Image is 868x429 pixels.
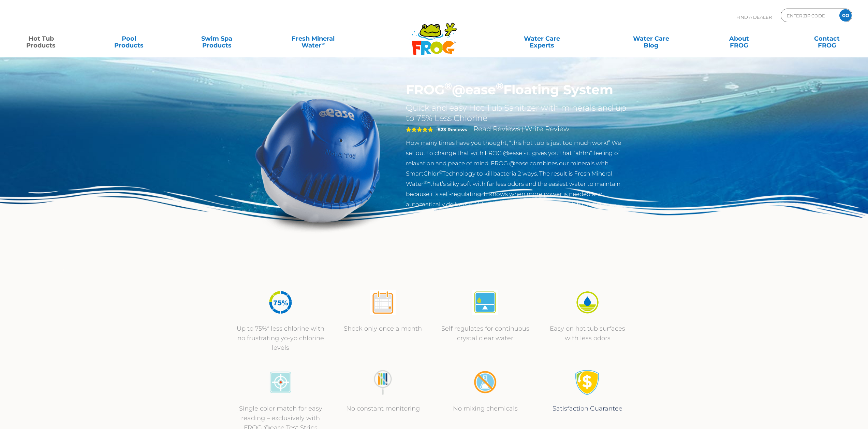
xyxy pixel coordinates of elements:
[406,127,433,132] span: 5
[839,9,852,22] input: GO
[370,290,396,315] img: atease-icon-shock-once
[473,125,520,133] a: Read Reviews
[339,404,427,413] p: No constant monitoring
[406,82,629,98] h1: FROG @ease Floating System
[7,32,75,45] a: Hot TubProducts
[472,370,498,395] img: no-mixing1
[472,290,498,315] img: atease-icon-self-regulates
[408,14,460,55] img: Frog Products Logo
[705,32,773,45] a: AboutFROG
[406,103,629,123] h2: Quick and easy Hot Tub Sanitizer with minerals and up to 75% Less Chlorine
[575,370,600,395] img: Satisfaction Guarantee Icon
[617,32,685,45] a: Water CareBlog
[439,169,442,175] sup: ®
[339,324,427,333] p: Shock only once a month
[240,82,396,238] img: hot-tub-product-atease-system.png
[270,32,356,45] a: Fresh MineralWater∞
[441,404,530,413] p: No mixing chemicals
[268,370,293,395] img: icon-atease-color-match
[424,180,430,185] sup: ®∞
[444,80,452,92] sup: ®
[543,324,632,343] p: Easy on hot tub surfaces with less odors
[553,405,622,412] a: Satisfaction Guarantee
[441,324,530,343] p: Self regulates for continuous crystal clear water
[438,127,467,132] strong: 523 Reviews
[522,126,524,133] span: |
[486,32,598,45] a: Water CareExperts
[736,9,772,26] p: Find A Dealer
[406,138,629,209] p: How many times have you thought, “this hot tub is just too much work!” We set out to change that ...
[793,32,861,45] a: ContactFROG
[321,41,325,46] sup: ∞
[370,370,396,395] img: no-constant-monitoring1
[575,290,600,315] img: icon-atease-easy-on
[525,125,569,133] a: Write Review
[236,324,325,352] p: Up to 75%* less chlorine with no frustrating yo-yo chlorine levels
[268,290,293,315] img: icon-atease-75percent-less
[95,32,163,45] a: PoolProducts
[182,32,251,45] a: Swim SpaProducts
[496,80,503,92] sup: ®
